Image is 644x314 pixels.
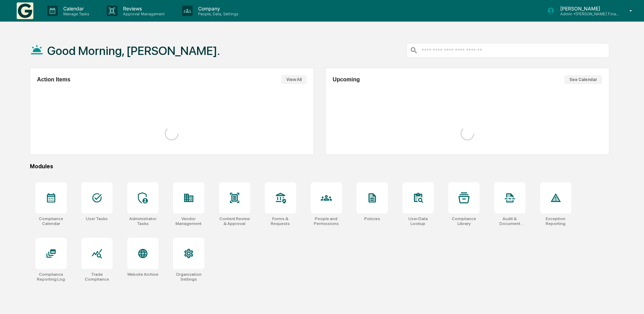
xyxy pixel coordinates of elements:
p: Company [193,6,242,11]
div: Compliance Reporting Log [35,272,67,282]
p: Calendar [58,6,93,11]
h1: Good Morning, [PERSON_NAME]. [47,44,220,58]
div: Compliance Library [448,216,480,226]
p: Approval Management [117,11,168,16]
div: User Data Lookup [402,216,434,226]
div: Website Archive [127,272,158,277]
div: Vendor Management [173,216,204,226]
div: Audit & Document Logs [494,216,525,226]
button: See Calendar [564,75,602,84]
div: People and Permissions [311,216,342,226]
p: Admin • [PERSON_NAME] Financial Advisors [555,11,619,16]
p: Manage Tasks [58,11,93,16]
p: [PERSON_NAME] [555,6,619,11]
div: User Tasks [86,216,108,221]
div: Policies [364,216,380,221]
h2: Action Items [37,77,71,83]
div: Content Review & Approval [219,216,250,226]
div: Organization Settings [173,272,204,282]
h2: Upcoming [333,77,360,83]
p: People, Data, Settings [193,11,242,16]
div: Compliance Calendar [35,216,67,226]
div: Modules [30,163,610,170]
div: Forms & Requests [265,216,296,226]
div: Exception Reporting [540,216,571,226]
div: Trade Compliance [81,272,113,282]
button: View All [282,75,307,84]
p: Reviews [117,6,168,11]
div: Administrator Tasks [127,216,158,226]
img: logo [17,2,33,19]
